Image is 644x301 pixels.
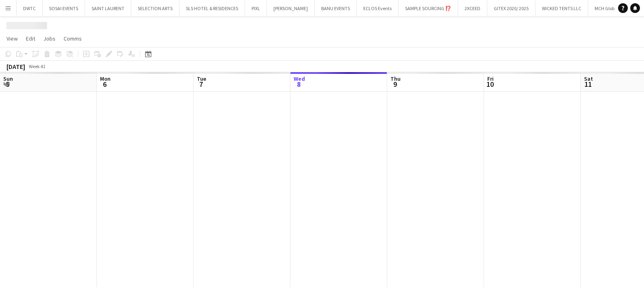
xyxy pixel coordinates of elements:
a: Edit [23,33,38,44]
button: 2XCEED [458,0,487,16]
a: Jobs [40,33,59,44]
span: Edit [26,35,35,42]
span: 8 [292,80,305,89]
span: Jobs [43,35,55,42]
span: View [6,35,18,42]
span: Sat [584,75,593,82]
button: SAINT LAURENT [85,0,131,16]
span: Fri [487,75,494,82]
div: [DATE] [6,62,25,71]
a: View [3,33,21,44]
button: DWTC [17,0,43,16]
span: Sun [3,75,13,82]
button: ECLOS Events [357,0,399,16]
span: 5 [2,80,13,89]
span: 6 [99,80,111,89]
button: SAMPLE SOURCING ⁉️ [399,0,458,16]
button: GITEX 2020/ 2025 [487,0,535,16]
span: Tue [197,75,206,82]
span: Wed [294,75,305,82]
span: Comms [64,35,82,42]
span: 7 [196,80,206,89]
button: [PERSON_NAME] [267,0,315,16]
button: SELECTION ARTS [131,0,179,16]
span: 9 [389,80,401,89]
span: Thu [390,75,401,82]
span: 11 [583,80,593,89]
span: Mon [100,75,111,82]
span: Week 41 [27,63,47,69]
button: WICKED TENTS LLC [535,0,588,16]
button: PIXL [245,0,267,16]
span: 10 [486,80,494,89]
a: Comms [60,33,85,44]
button: SOSAI EVENTS [43,0,85,16]
button: BANU EVENTS [315,0,357,16]
button: SLS HOTEL & RESIDENCES [179,0,245,16]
